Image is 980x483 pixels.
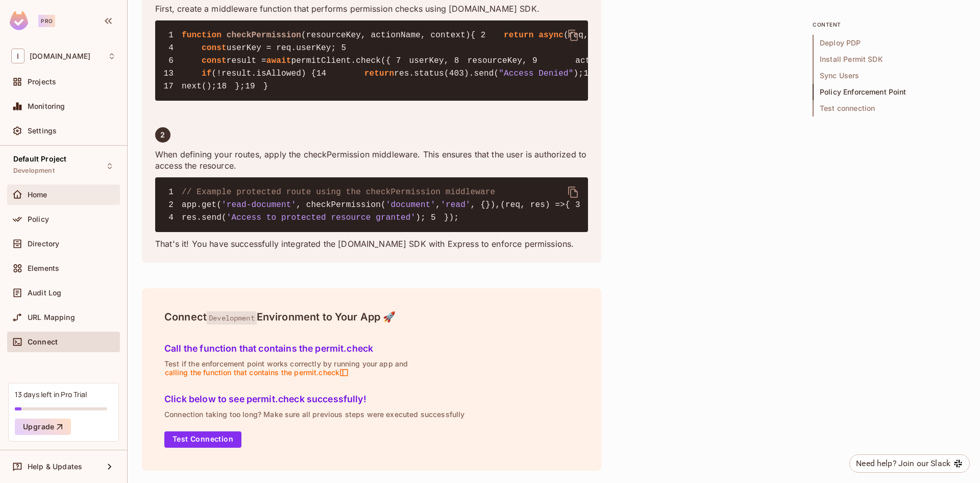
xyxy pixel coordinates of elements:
span: Help & Updates [28,463,82,471]
span: Directory [28,240,59,248]
span: Policy Enforcement Point [813,84,966,100]
span: return [504,31,534,40]
span: (!result.isAllowed) { [212,69,316,78]
span: Settings [28,127,57,135]
button: Upgrade [15,419,71,435]
span: async [538,31,563,40]
span: , {}), [471,200,501,210]
p: Test if the enforcement point works correctly by running your app and [164,360,579,377]
span: Projects [28,78,56,86]
span: 14 [316,67,334,80]
span: Home [28,191,47,199]
span: 1 [163,186,182,198]
p: First, create a middleware function that performs permission checks using [DOMAIN_NAME] SDK. [155,3,588,14]
p: That's it! You have successfully integrated the [DOMAIN_NAME] SDK with Express to enforce permiss... [155,238,588,249]
span: // Example protected route using the checkPermission middleware [182,188,495,197]
h5: Call the function that contains the permit.check [164,343,579,354]
span: ( [500,200,505,210]
span: 18 [216,80,235,93]
span: Deploy PDP [813,35,966,51]
span: res.send( [182,213,227,222]
span: 5 [426,212,444,224]
span: 'read' [440,200,471,210]
span: checkPermission [227,31,301,40]
span: ).send( [464,69,499,78]
span: function [182,31,222,40]
h4: Connect Environment to Your App 🚀 [164,311,579,323]
img: SReyMgAAAABJRU5ErkJggg== [10,11,28,30]
span: app.get( [182,200,222,210]
span: , checkPermission( [296,200,386,210]
span: const [202,56,227,65]
code: }); [163,188,718,222]
span: 9 [527,55,546,67]
span: { [471,31,476,40]
span: Policy [28,215,49,223]
span: ); [415,213,426,222]
span: return [364,69,395,78]
span: 8 [449,55,468,67]
div: 13 days left in Pro Trial [15,389,87,399]
span: 15 [583,67,602,80]
span: 17 [163,80,182,93]
span: ) => [545,200,565,210]
h5: Click below to see permit.check successfully! [164,394,579,404]
span: 19 [245,80,263,93]
p: Connection taking too long? Make sure all previous steps were executed successfully [164,410,579,419]
span: ); [573,69,583,78]
span: 'Access to protected resource granted' [227,213,416,222]
span: 7 [391,55,409,67]
div: Pro [38,15,55,27]
p: content [813,20,966,29]
span: result = [227,56,266,65]
span: Development [207,311,257,325]
span: Audit Log [28,289,61,297]
span: req, res [505,200,545,210]
span: Install Permit SDK [813,51,966,67]
span: Development [13,167,55,175]
span: Sync Users [813,67,966,84]
span: { [565,200,570,210]
span: 2 [163,199,182,211]
span: 2 [160,131,165,139]
button: delete [561,180,585,204]
span: 1 [163,29,182,41]
div: Need help? Join our Slack [856,457,950,470]
span: 13 [163,67,182,80]
span: userKey = req.userKey; [227,43,336,53]
span: Default Project [13,155,66,163]
span: URL Mapping [28,313,75,321]
span: Monitoring [28,102,65,110]
span: res.status( [394,69,449,78]
span: I [11,49,24,63]
span: 4 [163,212,182,224]
span: ) [465,31,471,40]
button: delete [561,23,585,48]
span: const [202,43,227,53]
span: 'document' [386,200,436,210]
span: ( [301,31,306,40]
span: 'read-document' [222,200,296,210]
button: Test Connection [164,431,241,448]
span: permitClient.check({ [291,56,391,65]
span: resourceKey, actionName, context [306,31,465,40]
span: Test connection [813,100,966,117]
span: , [435,200,440,210]
span: action [575,56,605,65]
span: 403 [449,69,464,78]
span: Connect [28,338,58,346]
p: When defining your routes, apply the checkPermission middleware. This ensures that the user is au... [155,149,588,171]
span: 6 [163,55,182,67]
span: 2 [475,29,494,41]
span: if [202,69,212,78]
span: await [266,56,291,65]
span: Elements [28,264,59,272]
span: Workspace: invent.sg [30,52,90,60]
span: "Access Denied" [499,69,573,78]
span: 5 [336,42,354,54]
span: 4 [163,42,182,54]
span: calling the function that contains the permit.check [164,368,349,377]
